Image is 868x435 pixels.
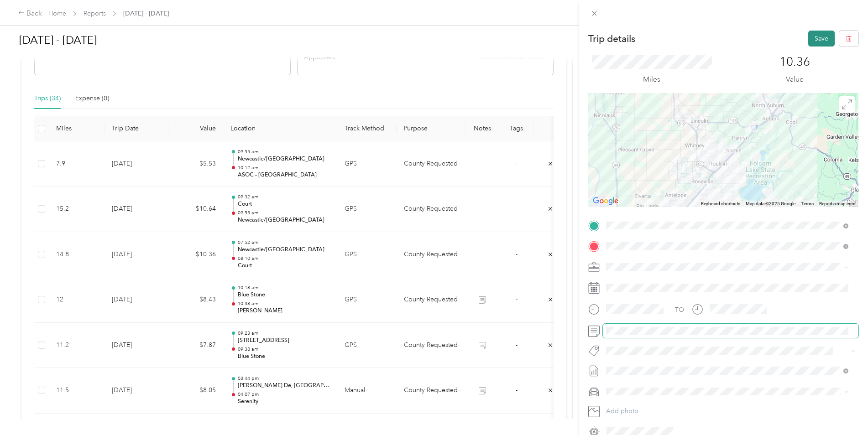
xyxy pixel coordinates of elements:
p: Miles [643,74,660,85]
a: Report a map error [819,201,856,206]
span: Map data ©2025 Google [746,201,795,206]
p: Value [786,74,804,85]
p: 10.36 [779,55,810,69]
div: TO [675,305,684,315]
iframe: Everlance-gr Chat Button Frame [817,384,868,435]
button: Keyboard shortcuts [701,201,740,207]
img: Google [591,195,621,207]
a: Open this area in Google Maps (opens a new window) [591,195,621,207]
a: Terms (opens in new tab) [801,201,814,206]
button: Add photo [603,405,858,418]
p: Trip details [588,32,635,45]
button: Save [808,31,835,47]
